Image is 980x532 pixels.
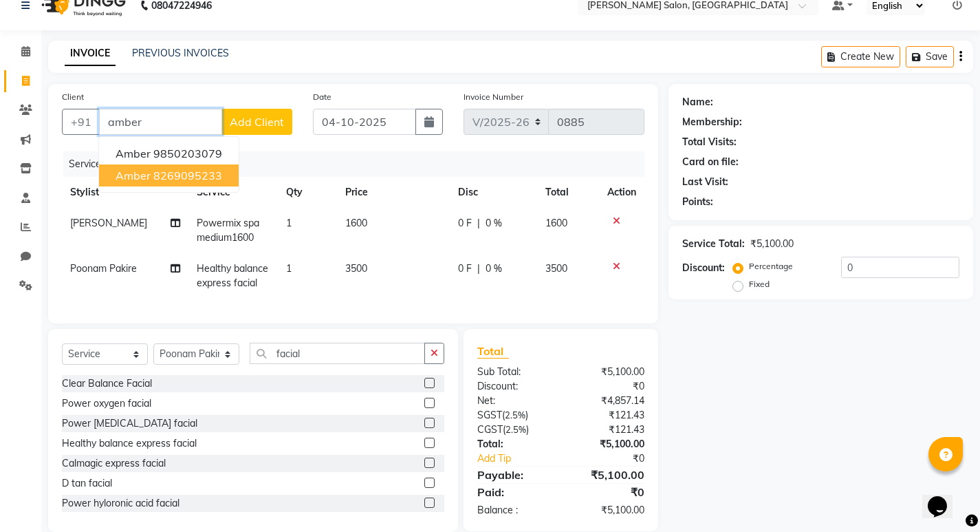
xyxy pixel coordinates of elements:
div: ₹121.43 [560,423,654,437]
span: Healthy balance express facial [197,262,268,289]
iframe: chat widget [922,477,966,518]
div: Clear Balance Facial [62,376,152,391]
div: ₹5,100.00 [560,437,654,451]
span: 3500 [545,262,567,275]
div: Discount: [682,261,725,275]
div: ₹0 [560,379,654,394]
div: Power hyloronic acid facial [62,496,179,511]
div: ( ) [467,423,560,437]
div: Service Total: [682,237,745,251]
div: ₹121.43 [560,408,654,423]
div: Payable: [467,467,560,483]
button: Create New [821,46,900,67]
div: Paid: [467,484,560,500]
th: Total [537,177,598,208]
div: D tan facial [62,476,112,491]
label: Fixed [749,278,770,290]
span: Poonam Pakire [70,262,137,275]
span: 2.5% [505,409,525,421]
div: Discount: [467,379,560,394]
div: Calmagic express facial [62,456,166,471]
span: [PERSON_NAME] [70,217,147,229]
ngb-highlight: 8269095233 [153,169,222,182]
span: Amber [116,147,151,160]
th: Disc [450,177,538,208]
span: 0 F [458,216,472,231]
a: Add Tip [467,451,576,466]
div: Power oxygen facial [62,396,151,411]
button: Save [906,46,954,67]
div: ₹4,857.14 [560,394,654,408]
div: Sub Total: [467,365,560,379]
span: 0 % [486,216,502,231]
div: Balance : [467,503,560,518]
span: 0 % [486,262,502,276]
div: Total: [467,437,560,451]
div: Power [MEDICAL_DATA] facial [62,416,197,431]
span: Powermix spa medium1600 [197,217,259,244]
span: CGST [477,423,503,436]
input: Search by Name/Mobile/Email/Code [99,109,222,135]
span: amber [116,169,151,182]
div: Net: [467,394,560,408]
th: Qty [278,177,338,208]
a: INVOICE [65,41,116,66]
span: 2.5% [505,424,526,435]
div: Total Visits: [682,135,737,149]
button: +91 [62,109,100,135]
div: Membership: [682,115,742,129]
div: Card on file: [682,155,739,169]
button: Add Client [221,109,292,135]
span: | [477,262,480,276]
label: Date [313,91,331,103]
div: Healthy balance express facial [62,436,197,451]
div: ₹0 [576,451,655,466]
th: Stylist [62,177,188,208]
span: 1 [286,217,292,229]
span: 3500 [345,262,367,275]
label: Percentage [749,260,793,273]
span: 1600 [545,217,567,229]
span: Total [477,344,509,359]
div: Points: [682,195,713,209]
div: Name: [682,95,713,109]
span: Add Client [230,115,284,129]
div: Last Visit: [682,175,728,189]
div: ₹5,100.00 [750,237,794,251]
a: PREVIOUS INVOICES [132,47,229,59]
div: ₹5,100.00 [560,503,654,518]
span: 1600 [345,217,367,229]
label: Client [62,91,84,103]
div: Services [63,151,655,177]
ngb-highlight: 9850203079 [153,147,222,160]
th: Price [337,177,449,208]
div: ( ) [467,408,560,423]
th: Action [599,177,644,208]
span: 0 F [458,262,472,276]
div: ₹5,100.00 [560,467,654,483]
input: Search or Scan [250,343,425,364]
span: SGST [477,409,502,421]
span: | [477,216,480,231]
div: ₹0 [560,484,654,500]
span: 1 [286,262,292,275]
div: ₹5,100.00 [560,365,654,379]
label: Invoice Number [464,91,523,103]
